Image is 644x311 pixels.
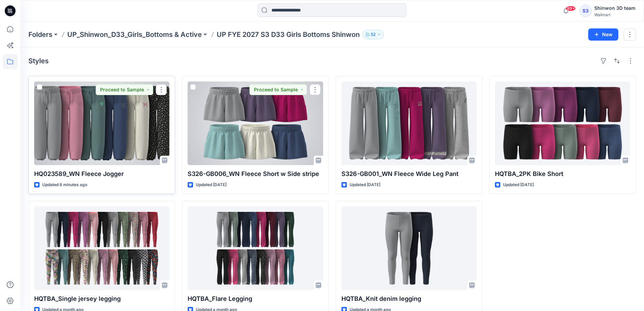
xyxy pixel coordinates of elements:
[188,206,323,290] a: HQTBA_Flare Legging
[566,6,576,11] span: 99+
[34,206,169,290] a: HQTBA_Single jersey legging
[196,181,226,188] p: Updated [DATE]
[371,31,376,38] p: 52
[34,169,169,179] p: HQ023589_WN Fleece Jogger
[350,181,380,188] p: Updated [DATE]
[579,5,592,17] div: S3
[28,57,49,65] h4: Styles
[34,294,169,304] p: HQTBA_Single jersey legging
[341,294,477,304] p: HQTBA_Knit denim legging
[503,181,534,188] p: Updated [DATE]
[594,12,636,17] div: Walmart
[341,206,477,290] a: HQTBA_Knit denim legging
[188,82,323,165] a: S326-GB006_WN Fleece Short w Side stripe
[588,28,618,41] button: New
[217,30,360,39] p: UP FYE 2027 S3 D33 Girls Bottoms Shinwon
[495,82,630,165] a: HQTBA_2PK Bike Short
[188,169,323,179] p: S326-GB006_WN Fleece Short w Side stripe
[594,4,636,12] div: Shinwon 3D team
[188,294,323,304] p: HQTBA_Flare Legging
[495,169,630,179] p: HQTBA_2PK Bike Short
[28,30,52,39] a: Folders
[34,82,169,165] a: HQ023589_WN Fleece Jogger
[42,181,87,188] p: Updated 8 minutes ago
[341,82,477,165] a: S326-GB001_WN Fleece Wide Leg Pant
[362,30,384,39] button: 52
[67,30,202,39] a: UP_Shinwon_D33_Girls_Bottoms & Active
[341,169,477,179] p: S326-GB001_WN Fleece Wide Leg Pant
